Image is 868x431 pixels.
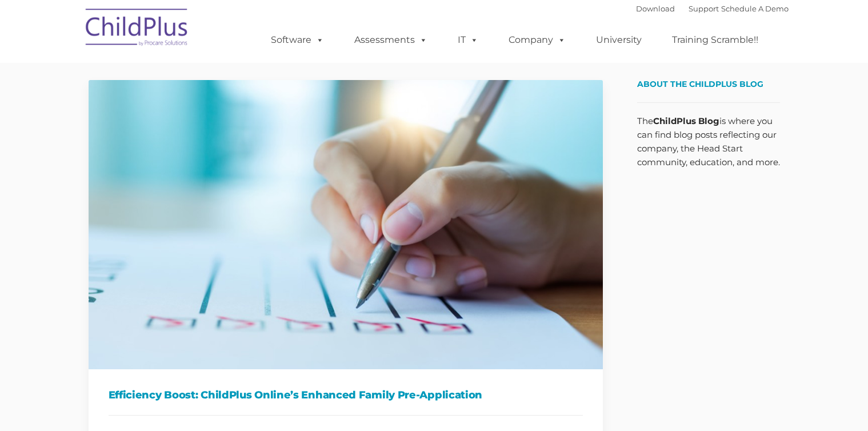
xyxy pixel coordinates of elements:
[636,4,789,13] font: |
[89,80,603,369] img: Efficiency Boost: ChildPlus Online's Enhanced Family Pre-Application Process - Streamlining Appli...
[636,4,675,13] a: Download
[689,4,719,13] a: Support
[637,79,763,89] span: About the ChildPlus Blog
[343,29,439,51] a: Assessments
[80,1,194,58] img: ChildPlus by Procare Solutions
[497,29,577,51] a: Company
[259,29,335,51] a: Software
[585,29,653,51] a: University
[446,29,490,51] a: IT
[109,386,583,404] h1: Efficiency Boost: ChildPlus Online’s Enhanced Family Pre-Application
[661,29,770,51] a: Training Scramble!!
[653,115,719,126] strong: ChildPlus Blog
[637,114,780,169] p: The is where you can find blog posts reflecting our company, the Head Start community, education,...
[721,4,789,13] a: Schedule A Demo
